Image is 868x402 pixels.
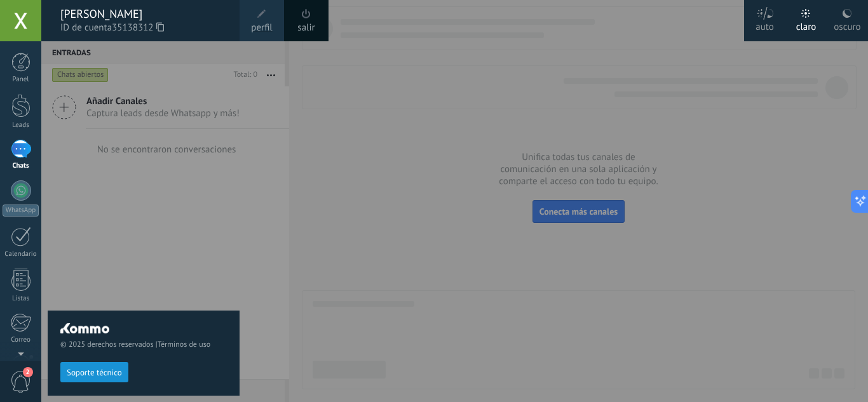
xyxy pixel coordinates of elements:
div: WhatsApp [3,204,39,217]
div: Leads [3,121,39,130]
span: 2 [23,367,33,377]
div: [PERSON_NAME] [60,7,227,21]
div: Correo [3,336,39,344]
div: Chats [3,162,39,170]
div: Panel [3,76,39,84]
a: Soporte técnico [60,367,128,377]
span: perfil [251,21,272,35]
span: 35138312 [112,21,164,35]
span: ID de cuenta [60,21,227,35]
a: Términos de uso [158,340,210,349]
div: auto [756,8,774,41]
span: © 2025 derechos reservados | [60,340,227,349]
div: claro [796,8,817,41]
div: oscuro [834,8,860,41]
a: salir [297,21,315,35]
span: Soporte técnico [67,368,122,377]
button: Soporte técnico [60,362,128,382]
div: Listas [3,295,39,303]
div: Calendario [3,250,39,258]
